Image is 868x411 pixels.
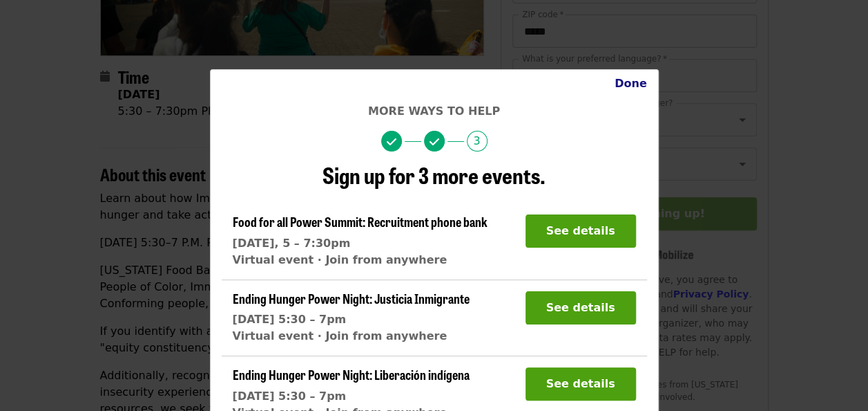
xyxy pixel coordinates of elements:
[322,158,546,191] span: Sign up for 3 more events.
[525,367,636,401] button: See details
[525,291,636,325] button: See details
[233,328,470,345] div: Virtual event · Join from anywhere
[233,212,488,230] span: Food for all Power Summit: Recruitment phone bank
[233,289,470,307] span: Ending Hunger Power Night: Justicia Inmigrante
[467,131,488,152] span: 3
[368,104,500,118] span: More ways to help
[430,136,439,149] i: check icon
[233,252,488,268] div: Virtual event · Join from anywhere
[233,214,488,268] a: Food for all Power Summit: Recruitment phone bank[DATE], 5 – 7:30pmVirtual event · Join from anyw...
[233,311,470,328] div: [DATE] 5:30 – 7pm
[604,70,658,98] button: Close
[233,291,470,345] a: Ending Hunger Power Night: Justicia Inmigrante[DATE] 5:30 – 7pmVirtual event · Join from anywhere
[525,224,636,237] a: See details
[525,301,636,314] a: See details
[233,388,470,405] div: [DATE] 5:30 – 7pm
[525,377,636,390] a: See details
[387,136,396,149] i: check icon
[233,235,488,252] div: [DATE], 5 – 7:30pm
[525,214,636,248] button: See details
[233,365,470,383] span: Ending Hunger Power Night: Liberación indígena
